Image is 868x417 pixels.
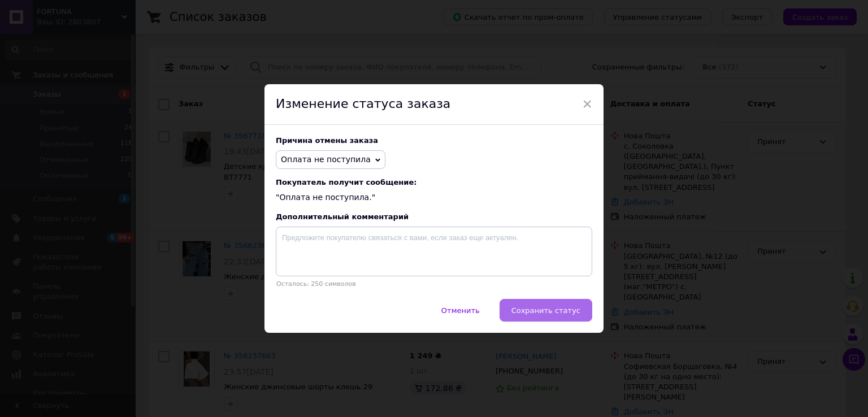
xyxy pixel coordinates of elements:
div: "Оплата не поступила." [276,178,592,203]
span: Оплата не поступила [281,155,371,164]
button: Сохранить статус [500,299,592,322]
div: Причина отмены заказа [276,136,592,145]
div: Изменение статуса заказа [264,84,604,125]
span: Отменить [441,306,480,315]
span: Сохранить статус [511,306,580,315]
span: Покупатель получит сообщение: [276,178,592,186]
span: × [582,94,592,114]
p: Осталось: 250 символов [276,280,592,288]
button: Отменить [429,299,492,322]
div: Дополнительный комментарий [276,212,592,221]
